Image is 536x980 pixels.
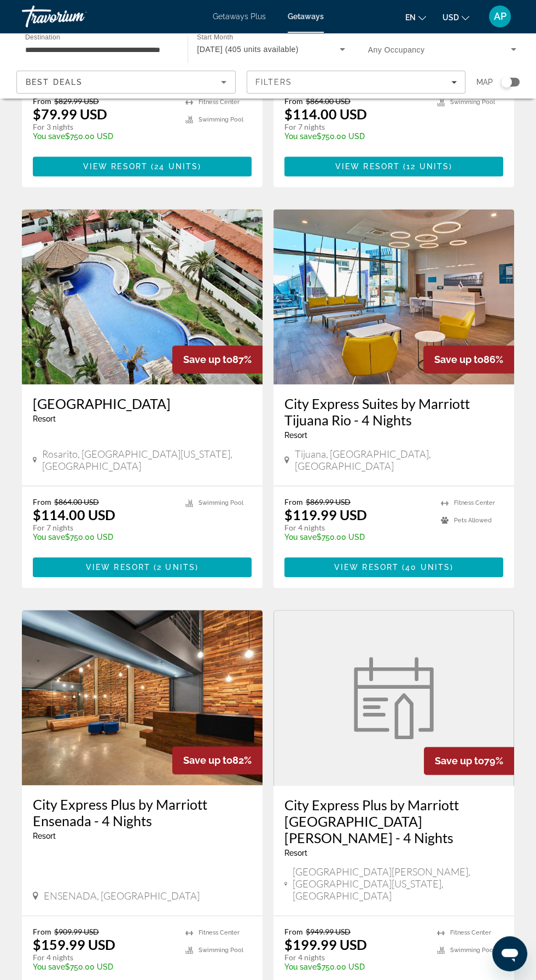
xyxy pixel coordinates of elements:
[284,96,303,106] span: From
[33,414,56,423] span: Resort
[33,506,115,523] p: $114.00 USD
[284,497,303,506] span: From
[199,116,243,123] span: Swimming Pool
[33,962,65,971] span: You save
[150,563,199,572] span: ( )
[42,448,252,472] span: Rosarito, [GEOGRAPHIC_DATA][US_STATE], [GEOGRAPHIC_DATA]
[83,162,148,171] span: View Resort
[22,2,131,31] a: Travorium
[273,209,514,384] img: City Express Suites by Marriott Tijuana Rio - 4 Nights
[33,936,115,953] p: $159.99 USD
[33,106,107,122] p: $79.99 USD
[284,533,317,541] span: You save
[293,866,503,902] span: [GEOGRAPHIC_DATA][PERSON_NAME], [GEOGRAPHIC_DATA][US_STATE], [GEOGRAPHIC_DATA]
[306,927,351,936] span: $949.99 USD
[284,962,317,971] span: You save
[284,533,430,541] p: $750.00 USD
[405,9,426,25] button: Change language
[306,96,351,106] span: $864.00 USD
[400,162,452,171] span: ( )
[288,12,324,21] a: Getaways
[450,947,495,954] span: Swimming Pool
[22,610,263,785] img: City Express Plus by Marriott Ensenada - 4 Nights
[284,132,426,141] p: $750.00 USD
[405,13,416,22] span: en
[405,563,450,572] span: 40 units
[284,523,430,533] p: For 4 nights
[172,345,263,373] div: 87%
[284,797,503,846] a: City Express Plus by Marriott [GEOGRAPHIC_DATA][PERSON_NAME] - 4 Nights
[197,45,299,54] span: [DATE] (405 units available)
[25,33,60,41] span: Destination
[54,497,99,506] span: $864.00 USD
[255,78,293,87] span: Filters
[284,962,426,971] p: $750.00 USD
[494,11,506,22] span: AP
[399,563,453,572] span: ( )
[54,96,99,106] span: $829.99 USD
[199,947,243,954] span: Swimming Pool
[284,927,303,936] span: From
[33,96,51,106] span: From
[33,533,174,541] p: $750.00 USD
[347,657,440,739] img: City Express Plus by Marriott Cabo San Lucas - 4 Nights
[295,448,503,472] span: Tijuana, [GEOGRAPHIC_DATA], [GEOGRAPHIC_DATA]
[33,953,174,962] p: For 4 nights
[442,9,469,25] button: Change currency
[476,74,493,90] span: Map
[33,132,65,141] span: You save
[284,431,307,440] span: Resort
[284,106,367,122] p: $114.00 USD
[213,12,266,21] a: Getaways Plus
[284,936,367,953] p: $199.99 USD
[247,71,466,94] button: Filters
[284,395,503,428] a: City Express Suites by Marriott Tijuana Rio - 4 Nights
[368,45,425,54] span: Any Occupancy
[435,755,484,766] span: Save up to
[33,796,252,829] a: City Express Plus by Marriott Ensenada - 4 Nights
[284,953,426,962] p: For 4 nights
[172,746,263,774] div: 82%
[54,927,99,936] span: $909.99 USD
[148,162,201,171] span: ( )
[486,5,514,28] button: User Menu
[284,506,367,523] p: $119.99 USD
[33,927,51,936] span: From
[33,523,174,533] p: For 7 nights
[157,563,195,572] span: 2 units
[454,499,495,506] span: Fitness Center
[442,13,459,22] span: USD
[199,929,240,936] span: Fitness Center
[423,345,514,373] div: 86%
[284,849,307,857] span: Resort
[26,78,83,87] span: Best Deals
[284,557,503,577] a: View Resort(40 units)
[492,936,527,971] iframe: Button to launch messaging window
[183,354,232,365] span: Save up to
[33,157,252,176] button: View Resort(24 units)
[199,499,243,506] span: Swimming Pool
[273,610,514,786] a: City Express Plus by Marriott Cabo San Lucas - 4 Nights
[284,157,503,176] button: View Resort(12 units)
[33,122,174,132] p: For 3 nights
[183,754,232,766] span: Save up to
[450,99,495,106] span: Swimming Pool
[33,557,252,577] button: View Resort(2 units)
[284,122,426,132] p: For 7 nights
[86,563,150,572] span: View Resort
[22,209,263,384] img: Rosarito Beach Condo Hotel
[33,497,51,506] span: From
[33,533,65,541] span: You save
[33,395,252,412] h3: [GEOGRAPHIC_DATA]
[284,132,317,141] span: You save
